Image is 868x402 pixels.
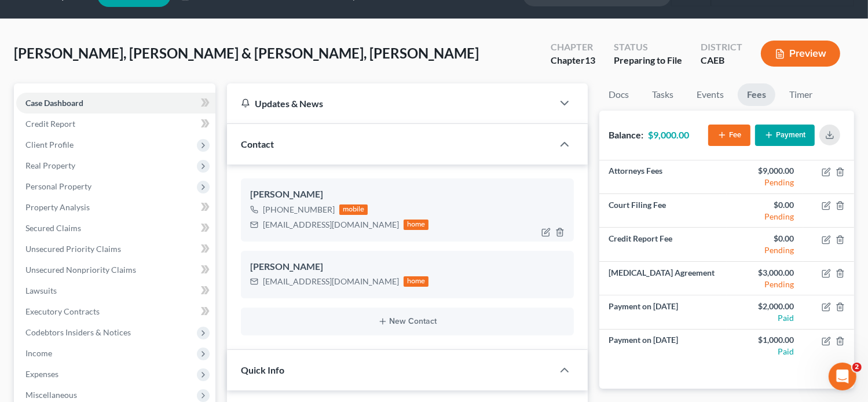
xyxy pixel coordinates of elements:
[404,276,429,287] div: home
[25,306,100,316] span: Executory Contracts
[599,194,727,228] td: Court Filing Fee
[687,83,733,106] a: Events
[16,114,215,134] a: Credit Report
[25,160,75,170] span: Real Property
[599,160,727,194] td: Attorneys Fees
[551,41,595,54] div: Chapter
[14,45,479,61] span: [PERSON_NAME], [PERSON_NAME] & [PERSON_NAME], [PERSON_NAME]
[599,83,638,106] a: Docs
[25,244,121,254] span: Unsecured Priority Claims
[701,54,742,67] div: CAEB
[241,97,540,109] div: Updates & News
[599,261,727,295] td: [MEDICAL_DATA] Agreement
[263,204,335,215] div: [PHONE_NUMBER]
[614,54,682,67] div: Preparing to File
[263,219,399,231] div: [EMAIL_ADDRESS][DOMAIN_NAME]
[25,327,131,337] span: Codebtors Insiders & Notices
[829,363,856,390] iframe: Intercom live chat
[250,260,565,274] div: [PERSON_NAME]
[585,54,595,65] span: 13
[599,295,727,329] td: Payment on [DATE]
[25,223,81,233] span: Secured Claims
[736,312,794,324] div: Paid
[614,41,682,54] div: Status
[736,165,794,177] div: $9,000.00
[736,233,794,244] div: $0.00
[25,286,57,295] span: Lawsuits
[25,348,52,358] span: Income
[736,346,794,357] div: Paid
[16,301,215,322] a: Executory Contracts
[16,93,215,114] a: Case Dashboard
[738,83,775,106] a: Fees
[736,177,794,188] div: Pending
[25,390,77,400] span: Miscellaneous
[736,211,794,222] div: Pending
[16,239,215,260] a: Unsecured Priority Claims
[736,334,794,346] div: $1,000.00
[25,119,75,129] span: Credit Report
[263,276,399,287] div: [EMAIL_ADDRESS][DOMAIN_NAME]
[250,317,565,326] button: New Contact
[551,54,595,67] div: Chapter
[736,199,794,211] div: $0.00
[599,228,727,261] td: Credit Report Fee
[761,41,840,67] button: Preview
[16,197,215,218] a: Property Analysis
[25,265,136,275] span: Unsecured Nonpriority Claims
[241,138,274,149] span: Contact
[25,98,83,108] span: Case Dashboard
[404,220,429,230] div: home
[241,364,284,375] span: Quick Info
[701,41,742,54] div: District
[25,181,91,191] span: Personal Property
[736,267,794,279] div: $3,000.00
[852,363,862,372] span: 2
[643,83,683,106] a: Tasks
[755,125,815,146] button: Payment
[780,83,822,106] a: Timer
[708,125,750,146] button: Fee
[736,301,794,312] div: $2,000.00
[25,202,90,212] span: Property Analysis
[250,188,565,202] div: [PERSON_NAME]
[25,140,74,149] span: Client Profile
[16,218,215,239] a: Secured Claims
[339,204,368,215] div: mobile
[599,329,727,363] td: Payment on [DATE]
[16,260,215,280] a: Unsecured Nonpriority Claims
[648,129,689,140] strong: $9,000.00
[609,129,643,140] strong: Balance:
[25,369,58,379] span: Expenses
[736,244,794,256] div: Pending
[736,279,794,290] div: Pending
[16,280,215,301] a: Lawsuits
